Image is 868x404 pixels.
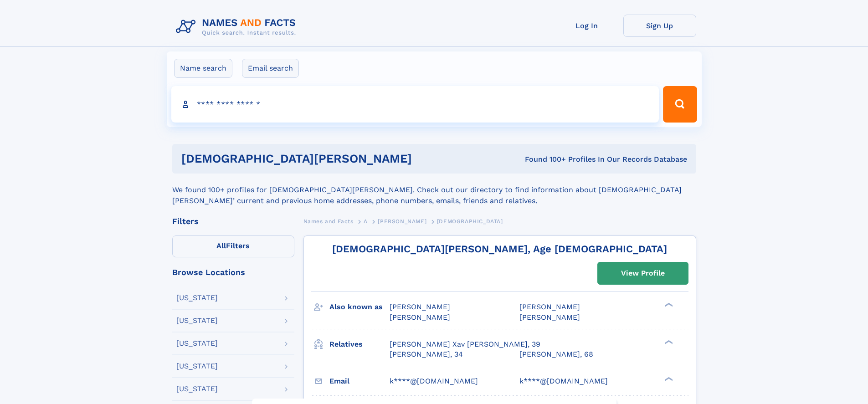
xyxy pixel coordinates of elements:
span: All [216,241,226,250]
span: [PERSON_NAME] [519,302,580,311]
input: search input [171,86,659,123]
div: [US_STATE] [176,340,218,347]
div: [US_STATE] [176,317,218,324]
img: Logo Names and Facts [172,15,303,39]
a: [PERSON_NAME] [378,215,426,227]
span: [PERSON_NAME] [519,313,580,322]
a: [PERSON_NAME], 34 [390,349,463,359]
div: Filters [172,217,294,225]
div: ❯ [663,376,673,382]
span: [PERSON_NAME] [378,218,426,225]
div: ❯ [663,302,673,308]
a: [DEMOGRAPHIC_DATA][PERSON_NAME], Age [DEMOGRAPHIC_DATA] [332,243,667,255]
h1: [DEMOGRAPHIC_DATA][PERSON_NAME] [181,153,468,164]
span: [PERSON_NAME] [390,302,450,311]
button: Search Button [663,86,697,123]
div: ❯ [663,339,673,345]
div: We found 100+ profiles for [DEMOGRAPHIC_DATA][PERSON_NAME]. Check out our directory to find infor... [172,174,696,206]
div: [US_STATE] [176,385,218,393]
a: Log In [550,15,623,37]
a: [PERSON_NAME], 68 [519,349,593,359]
a: View Profile [598,262,688,284]
h3: Relatives [329,337,390,352]
span: [PERSON_NAME] [390,313,450,322]
a: Names and Facts [303,215,354,227]
div: View Profile [621,263,665,284]
label: Email search [242,59,299,78]
div: [US_STATE] [176,294,218,302]
div: [US_STATE] [176,363,218,370]
div: Browse Locations [172,268,294,276]
div: Found 100+ Profiles In Our Records Database [468,154,687,164]
a: A [364,215,368,227]
h3: Also known as [329,299,390,315]
span: A [364,218,368,225]
label: Filters [172,235,294,257]
a: [PERSON_NAME] Xav [PERSON_NAME], 39 [390,339,540,349]
span: [DEMOGRAPHIC_DATA] [437,218,503,225]
h3: Email [329,373,390,389]
a: Sign Up [623,15,696,37]
label: Name search [174,59,232,78]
